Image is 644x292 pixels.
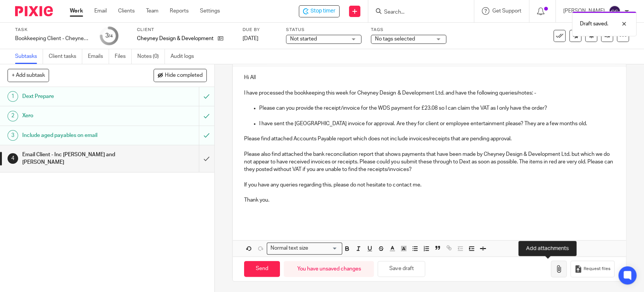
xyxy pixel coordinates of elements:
[165,73,203,79] span: Hide completed
[15,35,91,42] div: Bookkeeping Client - Cheyney - [DATE]
[267,242,342,254] div: Search for option
[378,261,425,277] button: Save draft
[609,5,621,17] img: svg%3E
[94,7,107,15] a: Email
[269,244,310,252] span: Normal text size
[244,196,614,204] p: Thank you.
[88,49,109,64] a: Emails
[70,7,83,15] a: Work
[244,89,614,97] p: I have processed the bookkeeping this week for Cheyney Design & Development Ltd. and have the fol...
[259,120,614,127] p: I have sent the [GEOGRAPHIC_DATA] invoice for approval. Are they for client or employee entertain...
[154,69,207,82] button: Hide completed
[137,35,214,42] p: Cheyney Design & Development Ltd.
[170,7,189,15] a: Reports
[244,135,614,143] p: Please find attached Accounts Payable report which does not include invoices/receipts that are pe...
[118,7,135,15] a: Clients
[584,266,610,272] span: Request files
[15,49,43,64] a: Subtasks
[244,74,614,81] p: Hi All
[15,27,91,33] label: Task
[243,27,277,33] label: Due by
[200,7,220,15] a: Settings
[171,49,200,64] a: Audit logs
[22,130,135,141] h1: Include aged payables on email
[137,27,233,33] label: Client
[8,91,18,102] div: 1
[299,5,340,17] div: Cheyney Design & Development Ltd. - Bookkeeping Client - Cheyney - Tuesday
[290,36,317,42] span: Not started
[15,6,53,16] img: Pixie
[375,36,415,42] span: No tags selected
[105,31,113,40] div: 3
[580,20,608,28] p: Draft saved.
[146,7,158,15] a: Team
[109,34,113,38] small: /4
[8,69,49,82] button: + Add subtask
[49,49,82,64] a: Client tasks
[8,130,18,141] div: 3
[22,110,135,121] h1: Xero
[8,111,18,121] div: 2
[15,35,91,42] div: Bookkeeping Client - Cheyney - Tuesday
[310,244,338,252] input: Search for option
[284,261,374,277] div: You have unsaved changes
[244,261,280,277] input: Send
[243,36,258,41] span: [DATE]
[310,7,335,15] span: Stop timer
[244,181,614,189] p: If you have any queries regarding this, please do not hesitate to contact me.
[22,91,135,102] h1: Dext Prepare
[115,49,132,64] a: Files
[22,149,135,168] h1: Email Client - Inc [PERSON_NAME] and [PERSON_NAME]
[286,27,361,33] label: Status
[244,151,614,174] p: Please also find attached the bank reconciliation report that shows payments that have been made ...
[259,104,614,112] p: Please can you provide the receipt/invoice for the WDS payment for £23.08 so I can claim the VAT ...
[8,153,18,164] div: 4
[137,49,165,64] a: Notes (0)
[570,261,614,278] button: Request files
